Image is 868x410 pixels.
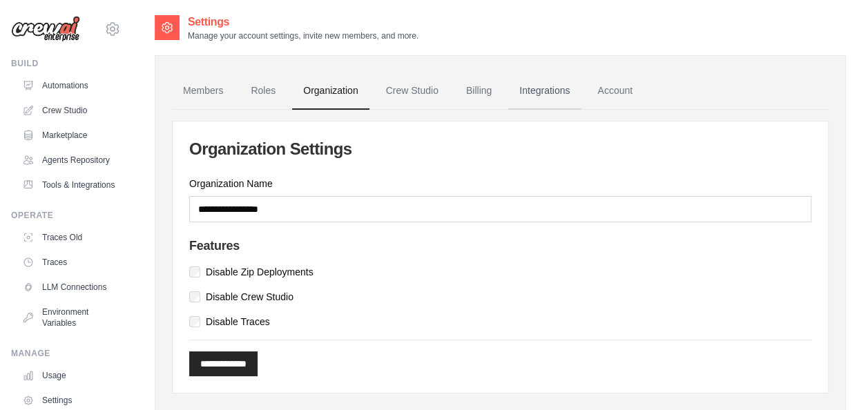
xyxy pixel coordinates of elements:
a: Tools & Integrations [17,174,121,196]
label: Organization Name [189,177,811,191]
a: Automations [17,75,121,97]
h2: Organization Settings [189,138,811,160]
div: Operate [11,210,121,221]
h4: Features [189,239,811,254]
label: Disable Crew Studio [206,290,293,304]
a: Billing [455,72,503,110]
a: Usage [17,364,121,387]
p: Manage your account settings, invite new members, and more. [188,30,418,41]
a: Marketplace [17,124,121,146]
img: Logo [11,16,80,42]
a: Traces [17,251,121,273]
a: Integrations [508,72,581,110]
h2: Settings [188,14,418,30]
div: Build [11,58,121,69]
a: Members [172,72,234,110]
a: Environment Variables [17,301,121,334]
a: Organization [292,72,369,110]
label: Disable Zip Deployments [206,265,314,279]
a: Agents Repository [17,149,121,171]
a: Crew Studio [375,72,450,110]
div: Manage [11,348,121,359]
a: Traces Old [17,226,121,248]
a: LLM Connections [17,276,121,298]
label: Disable Traces [206,315,270,329]
a: Roles [240,72,287,110]
a: Account [586,72,644,110]
a: Crew Studio [17,99,121,121]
